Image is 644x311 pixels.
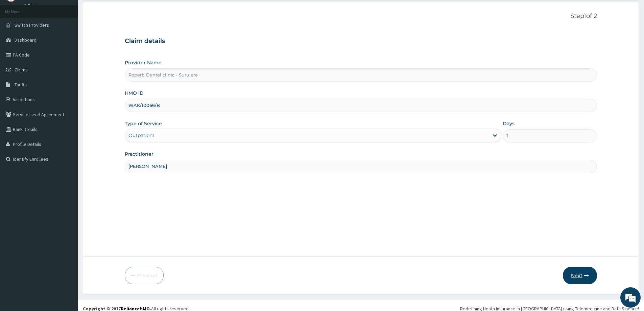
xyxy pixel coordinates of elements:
label: Type of Service [125,120,162,127]
input: Enter HMO ID [125,99,597,112]
div: Outpatient [128,132,154,139]
img: d_794563401_company_1708531726252_794563401 [13,34,27,51]
label: Provider Name [125,59,162,66]
a: Online [24,3,40,8]
div: Minimize live chat window [111,3,127,20]
input: Enter Name [125,160,597,173]
button: Next [563,267,597,284]
label: Days [503,120,515,127]
textarea: Type your message and hit 'Enter' [3,185,129,208]
span: Tariffs [15,82,27,88]
label: HMO ID [125,90,144,96]
span: Dashboard [15,37,37,43]
div: Chat with us now [35,38,114,47]
span: We're online! [39,85,93,154]
p: Step 1 of 2 [125,13,597,20]
h3: Claim details [125,38,597,45]
button: Previous [125,267,164,284]
label: Practitioner [125,151,153,157]
span: Claims [15,67,28,73]
span: Switch Providers [15,22,49,28]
